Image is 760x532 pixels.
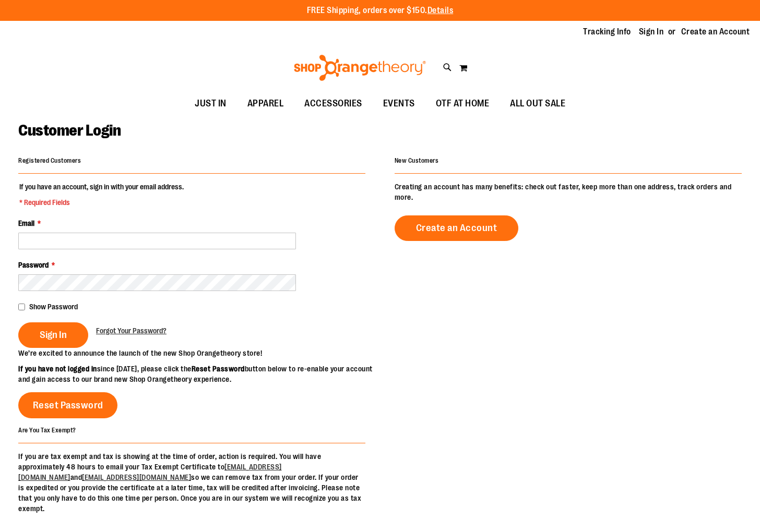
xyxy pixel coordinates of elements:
span: ACCESSORIES [304,92,362,115]
a: Forgot Your Password? [96,325,167,336]
span: Customer Login [18,122,121,139]
span: Sign In [40,329,67,341]
p: FREE Shipping, orders over $150. [307,5,454,17]
a: [EMAIL_ADDRESS][DOMAIN_NAME] [82,473,191,481]
legend: If you have an account, sign in with your email address. [18,182,185,208]
strong: Are You Tax Exempt? [18,427,76,434]
p: If you are tax exempt and tax is showing at the time of order, action is required. You will have ... [18,451,365,514]
a: Create an Account [681,26,750,38]
span: Forgot Your Password? [96,327,167,335]
strong: If you have not logged in [18,365,97,373]
p: We’re excited to announce the launch of the new Shop Orangetheory store! [18,348,380,358]
strong: Registered Customers [18,157,81,164]
img: Shop Orangetheory [292,55,427,81]
span: ALL OUT SALE [510,92,565,115]
span: EVENTS [383,92,415,115]
span: Create an Account [416,222,497,234]
a: Sign In [639,26,664,38]
a: Details [427,6,454,15]
span: APPAREL [247,92,284,115]
a: Create an Account [395,215,519,241]
strong: New Customers [395,157,439,164]
span: Show Password [29,303,78,311]
p: since [DATE], please click the button below to re-enable your account and gain access to our bran... [18,364,380,384]
a: Reset Password [18,392,117,418]
strong: Reset Password [192,365,245,373]
span: Email [18,219,34,227]
span: * Required Fields [19,197,184,208]
a: Tracking Info [583,26,631,38]
span: Reset Password [33,400,103,411]
span: JUST IN [195,92,227,115]
span: Password [18,261,49,269]
p: Creating an account has many benefits: check out faster, keep more than one address, track orders... [395,182,742,202]
span: OTF AT HOME [436,92,490,115]
button: Sign In [18,322,88,348]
